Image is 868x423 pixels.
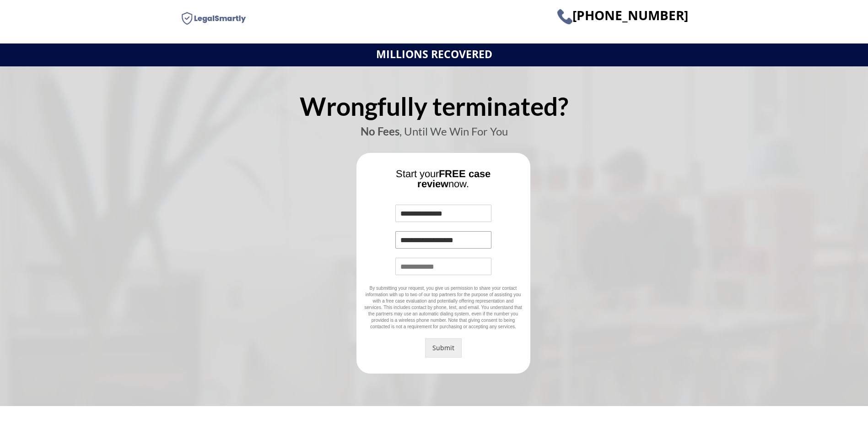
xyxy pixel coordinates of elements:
[425,338,462,358] button: Submit
[417,168,491,190] b: FREE case review
[557,13,688,22] a: [PHONE_NUMBER]
[361,125,399,138] b: No Fees
[376,47,492,61] strong: MILLIONS RECOVERED
[363,169,523,196] div: Start your now.
[180,126,688,144] div: , Until We Win For You
[180,94,688,126] div: Wrongfully terminated?
[364,286,522,329] span: By submitting your request, you give us permission to share your contact information with up to t...
[557,6,688,24] span: [PHONE_NUMBER]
